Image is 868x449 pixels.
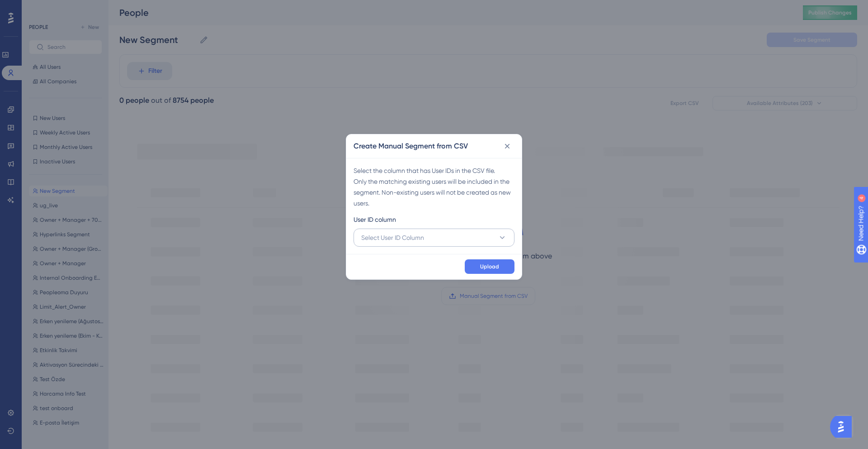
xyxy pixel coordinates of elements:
span: User ID column [354,214,396,225]
span: Upload [480,263,499,270]
div: Select the column that has User IDs in the CSV file. Only the matching existing users will be inc... [354,165,514,209]
span: Select User ID Column [361,232,424,243]
iframe: UserGuiding AI Assistant Launcher [830,413,857,440]
h2: Create Manual Segment from CSV [354,141,468,152]
div: 4 [63,5,66,12]
span: Need Help? [21,2,57,13]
